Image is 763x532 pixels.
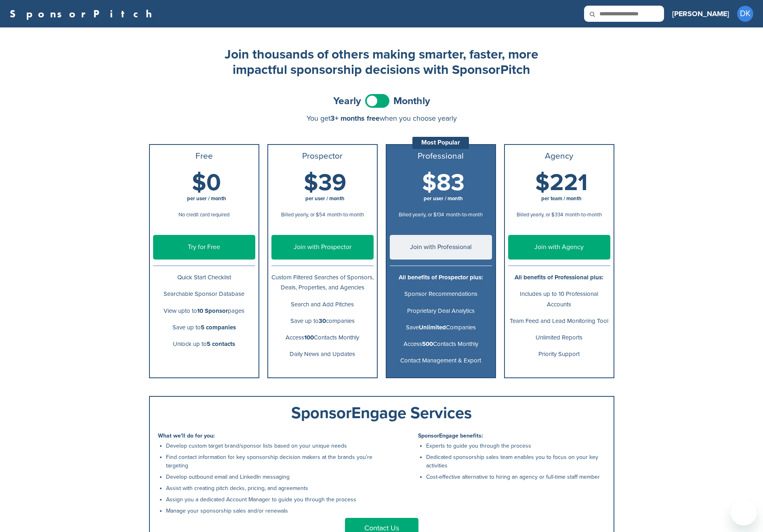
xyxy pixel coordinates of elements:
div: You get when you choose yearly [149,114,614,122]
p: Quick Start Checklist [153,272,255,283]
a: SponsorPitch [10,8,157,19]
li: Develop outbound email and LinkedIn messaging [166,473,378,481]
p: Unlimited Reports [508,333,610,343]
p: Proprietary Deal Analytics [390,306,492,316]
b: SponsorEngage benefits: [418,432,483,439]
h3: Agency [508,151,610,161]
p: Access Contacts Monthly [271,333,374,343]
li: Assist with creating pitch decks, pricing, and agreements [166,484,378,492]
span: $221 [535,169,588,197]
p: Searchable Sponsor Database [153,289,255,299]
span: $83 [422,169,465,197]
span: per user / month [424,195,463,202]
span: month-to-month [327,212,364,218]
span: Billed yearly, or $134 [399,212,444,218]
p: Access Contacts Monthly [390,339,492,349]
h3: Free [153,151,255,161]
span: Billed yearly, or $54 [281,212,325,218]
span: per team / month [541,195,582,202]
p: View upto to pages [153,306,255,316]
a: Join with Professional [390,235,492,260]
h3: Professional [390,151,492,161]
h3: [PERSON_NAME] [672,8,729,19]
p: Contact Management & Export [390,356,492,366]
li: Develop custom target brand/sponsor lists based on your unique needs [166,442,378,450]
b: All benefits of Prospector plus: [399,274,483,281]
span: Billed yearly, or $334 [517,212,563,218]
p: Custom Filtered Searches of Sponsors, Deals, Properties, and Agencies [271,272,374,293]
span: month-to-month [446,212,483,218]
li: Find contact information for key sponsorship decision makers at the brands you're targeting [166,453,378,470]
h2: Join thousands of others making smarter, faster, more impactful sponsorship decisions with Sponso... [220,47,543,78]
a: Join with Agency [508,235,610,260]
b: All benefits of Professional plus: [515,274,603,281]
a: [PERSON_NAME] [672,5,729,23]
div: SponsorEngage Services [158,405,605,421]
span: per user / month [187,195,226,202]
p: Priority Support [508,349,610,359]
span: Yearly [333,96,361,106]
li: Cost-effective alternative to hiring an agency or full-time staff member [426,473,605,481]
span: No credit card required [179,212,229,218]
p: Search and Add Pitches [271,300,374,310]
iframe: Button to launch messaging window [731,500,757,526]
p: Unlock up to [153,339,255,349]
a: Join with Prospector [271,235,374,260]
p: Team Feed and Lead Monitoring Tool [508,316,610,326]
b: 5 companies [201,324,236,331]
li: Dedicated sponsorship sales team enables you to focus on your key activities [426,453,605,470]
div: Most Popular [412,137,469,149]
span: $39 [304,169,346,197]
p: Save Companies [390,323,492,333]
b: Unlimited [419,324,446,331]
li: Assign you a dedicated Account Manager to guide you through the process [166,495,378,504]
p: Daily News and Updates [271,349,374,359]
a: Try for Free [153,235,255,260]
li: Experts to guide you through the process [426,442,605,450]
b: 5 contacts [207,340,235,348]
b: 100 [304,334,314,341]
p: Includes up to 10 Professional Accounts [508,289,610,309]
span: per user / month [305,195,345,202]
span: DK [737,6,753,22]
p: Save up to companies [271,316,374,326]
h3: Prospector [271,151,374,161]
li: Manage your sponsorship sales and/or renewals [166,507,378,515]
span: $0 [192,169,221,197]
b: 30 [319,317,326,325]
b: What we'll do for you: [158,432,215,439]
span: month-to-month [565,212,602,218]
span: 3+ months free [330,114,380,123]
span: Monthly [393,96,430,106]
p: Save up to [153,323,255,333]
b: 500 [422,340,433,348]
b: 10 Sponsor [197,307,228,314]
p: Sponsor Recommendations [390,289,492,299]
